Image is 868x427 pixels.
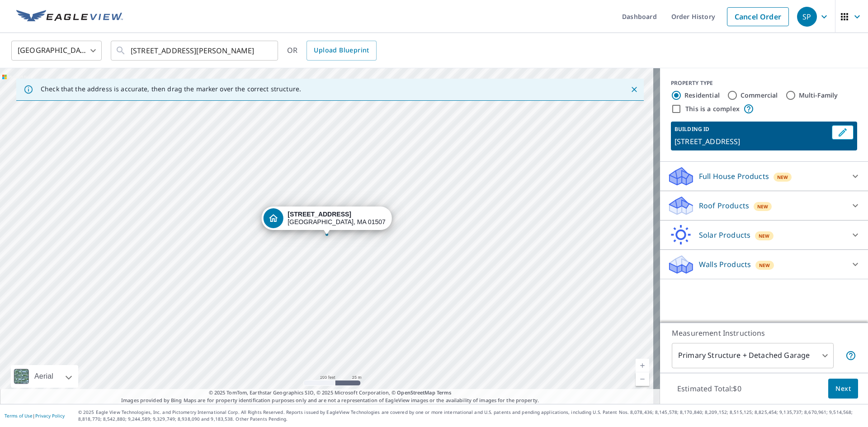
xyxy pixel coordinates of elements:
[757,203,769,210] span: New
[828,379,858,399] button: Next
[667,253,861,275] div: Walls ProductsNew
[759,232,770,239] span: New
[437,389,452,396] a: Terms
[314,45,369,56] span: Upload Blueprint
[671,79,857,87] div: PROPERTY TYPE
[636,359,649,372] a: Current Level 18, Zoom In
[41,85,301,93] p: Check that the address is accurate, then drag the marker over the correct structure.
[832,125,854,140] button: Edit building 1
[11,365,78,388] div: Aerial
[670,379,749,399] p: Estimated Total: $0
[209,389,452,397] span: © 2025 TomTom, Earthstar Geographics SIO, © 2025 Microsoft Corporation, ©
[741,91,778,100] label: Commercial
[675,136,828,147] p: [STREET_ADDRESS]
[667,224,861,246] div: Solar ProductsNew
[845,350,856,361] span: Your report will include the primary structure and a detached garage if one exists.
[684,91,720,100] label: Residential
[672,343,834,368] div: Primary Structure + Detached Garage
[5,413,33,419] a: Terms of Use
[797,7,817,27] div: SP
[835,383,851,394] span: Next
[799,91,838,100] label: Multi-Family
[727,7,789,26] a: Cancel Order
[397,389,435,396] a: OpenStreetMap
[699,259,751,270] p: Walls Products
[675,125,709,133] p: BUILDING ID
[667,165,861,187] div: Full House ProductsNew
[288,211,386,226] div: [GEOGRAPHIC_DATA], MA 01507
[32,365,56,388] div: Aerial
[628,84,640,95] button: Close
[261,206,392,235] div: Dropped pin, building 1, Residential property, 28 Southbridge Rd Charlton, MA 01507
[5,413,65,418] p: |
[667,195,861,216] div: Roof ProductsNew
[699,200,749,211] p: Roof Products
[287,41,377,61] div: OR
[699,171,769,182] p: Full House Products
[759,262,770,269] span: New
[636,372,649,386] a: Current Level 18, Zoom Out
[685,104,740,113] label: This is a complex
[699,230,750,240] p: Solar Products
[307,41,376,61] a: Upload Blueprint
[78,409,863,422] p: © 2025 Eagle View Technologies, Inc. and Pictometry International Corp. All Rights Reserved. Repo...
[35,413,65,419] a: Privacy Policy
[288,211,351,218] strong: [STREET_ADDRESS]
[672,328,856,338] p: Measurement Instructions
[131,38,259,63] input: Search by address or latitude-longitude
[11,38,102,63] div: [GEOGRAPHIC_DATA]
[777,174,788,181] span: New
[16,10,123,23] img: EV Logo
